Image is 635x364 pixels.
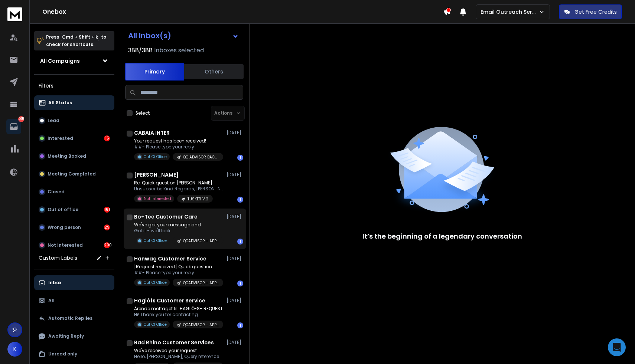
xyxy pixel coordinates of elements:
[48,224,81,230] p: Wrong person
[134,297,205,304] h1: Haglöfs Customer Service
[34,293,114,308] button: All
[227,130,243,136] p: [DATE]
[48,280,61,286] p: Inbox
[34,238,114,253] button: Not Interested200
[237,239,243,245] div: 1
[134,348,223,354] p: We've received your request.
[34,131,114,146] button: Interested15
[7,342,22,357] button: K
[6,119,21,134] a: 405
[134,171,179,178] h1: [PERSON_NAME]
[134,264,223,270] p: [Request received] Quick question
[104,224,110,230] div: 29
[134,138,223,144] p: Your request has been received!
[104,207,110,213] div: 161
[125,63,184,81] button: Primary
[34,113,114,128] button: Lead
[134,312,223,318] p: Hi! Thank you for contacting
[104,135,110,141] div: 15
[134,228,223,234] p: Got it - we'll look
[227,298,243,304] p: [DATE]
[237,197,243,203] div: 1
[144,238,167,243] p: Out Of Office
[34,347,114,361] button: Unread only
[34,329,114,344] button: Awaiting Reply
[48,333,84,339] p: Awaiting Reply
[122,28,245,43] button: All Inbox(s)
[48,135,73,141] p: Interested
[40,57,80,65] h1: All Campaigns
[34,220,114,235] button: Wrong person29
[154,46,204,55] h3: Inboxes selected
[104,242,110,248] div: 200
[134,354,223,360] p: Hello, [PERSON_NAME], Query reference number:
[237,322,243,328] div: 1
[136,110,150,116] label: Select
[184,63,244,80] button: Others
[48,207,78,213] p: Out of office
[227,340,243,345] p: [DATE]
[34,184,114,199] button: Closed
[183,238,219,244] p: QCADVISOR - APPAREL RELOAD
[48,100,72,106] p: All Status
[61,33,99,41] span: Cmd + Shift + k
[144,154,167,160] p: Out Of Office
[48,118,59,124] p: Lead
[183,280,219,286] p: QCADVISOR - APPAREL RELOAD
[48,153,86,159] p: Meeting Booked
[559,4,622,19] button: Get Free Credits
[42,7,443,16] h1: Onebox
[134,222,223,228] p: We've got your message and
[7,7,22,21] img: logo
[134,186,223,192] p: Unsubscribe Kind Regards, [PERSON_NAME]
[48,351,77,357] p: Unread only
[183,322,219,328] p: QCADVISOR - APPAREL RELOAD
[134,144,223,150] p: ##- Please type your reply
[144,196,171,201] p: Not Interested
[227,214,243,220] p: [DATE]
[34,275,114,290] button: Inbox
[574,8,617,16] p: Get Free Credits
[134,180,223,186] p: Re: Quick question [PERSON_NAME]
[134,270,223,276] p: ##- Please type your reply
[134,213,198,220] h1: Bo+Tee Customer Care
[134,255,206,262] h1: Hanwag Customer Service
[46,33,106,48] p: Press to check for shortcuts.
[48,315,92,321] p: Automatic Replies
[48,189,65,195] p: Closed
[237,155,243,161] div: 1
[237,281,243,286] div: 1
[48,298,55,304] p: All
[128,46,153,55] span: 388 / 388
[48,242,83,248] p: Not Interested
[34,311,114,326] button: Automatic Replies
[134,306,223,312] p: Ärende mottaget till HAGLÖFS- REQUEST
[481,8,538,16] p: Email Outreach Service
[34,95,114,110] button: All Status
[34,202,114,217] button: Out of office161
[362,231,522,242] p: It’s the beginning of a legendary conversation
[18,116,24,122] p: 405
[227,256,243,262] p: [DATE]
[134,129,170,137] h1: CABAIA INTER
[34,149,114,164] button: Meeting Booked
[34,53,114,68] button: All Campaigns
[144,280,167,285] p: Out Of Office
[227,172,243,178] p: [DATE]
[134,339,214,346] h1: Bad Rhino Customer Services
[39,254,77,262] h3: Custom Labels
[144,322,167,327] p: Out Of Office
[188,196,208,202] p: TUSKER V.2
[128,32,171,39] h1: All Inbox(s)
[183,154,219,160] p: QC ADVISOR BACKPACKS 23.06 RELOAD
[34,167,114,181] button: Meeting Completed
[608,338,626,356] div: Open Intercom Messenger
[48,171,96,177] p: Meeting Completed
[34,81,114,91] h3: Filters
